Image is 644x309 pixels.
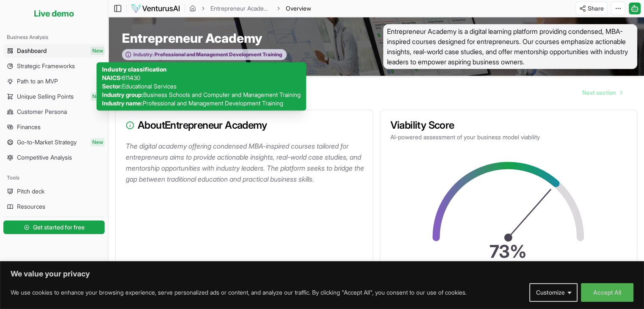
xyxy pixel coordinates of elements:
div: Industry classification [102,65,301,74]
span: Competitive Analysis [17,153,72,162]
span: Strategic Frameworks [17,62,75,70]
a: Get started for free [3,219,105,236]
span: Resources [17,202,45,211]
span: Pitch deck [17,187,44,196]
a: Unique Selling PointsNew [3,90,105,103]
span: Next section [582,88,616,97]
p: The digital academy offering condensed MBA-inspired courses tailored for entrepreneurs aims to pr... [126,141,366,185]
span: Dashboard [17,47,47,55]
span: Industry name: [102,99,143,107]
p: We use cookies to enhance your browsing experience, serve personalized ads or content, and analyz... [11,287,467,298]
button: Accept All [581,283,633,302]
button: Industry:Professional and Management Development Training [122,49,287,61]
button: Customize [529,283,578,302]
span: Path to an MVP [17,77,58,86]
nav: pagination [575,84,629,101]
a: Go-to-Market StrategyNew [3,135,105,149]
span: Get started for free [33,223,85,232]
span: Customer Persona [17,108,67,116]
text: 73 % [490,241,527,262]
span: Go-to-Market Strategy [17,138,77,146]
div: Tools [3,171,105,185]
span: Professional and Management Development Training [143,99,283,107]
span: Finances [17,123,41,131]
a: DashboardNew [3,44,105,58]
span: Unique Selling Points [17,92,74,101]
h3: Viability Score [390,120,627,130]
span: Sector: [102,83,122,90]
h3: About Entrepreneur Academy [126,120,362,130]
a: Path to an MVP [3,74,105,88]
a: Finances [3,120,105,134]
a: Pitch deck [3,185,105,198]
span: Share [588,4,604,13]
span: Industry group: [102,91,143,98]
span: Business Schools and Computer and Management Training [143,91,301,98]
nav: breadcrumb [189,4,311,13]
span: Educational Services [122,83,177,90]
span: New [91,47,105,55]
a: Customer Persona [3,105,105,119]
span: New [91,92,105,101]
p: We value your privacy [11,269,633,279]
p: AI-powered assessment of your business model viability [390,133,627,141]
span: Entrepreneur Academy is a digital learning platform providing condensed, MBA-inspired courses des... [383,24,638,69]
a: Resources [3,200,105,213]
a: Entrepreneur Academy [210,4,271,13]
div: Business Analysis [3,30,105,44]
img: logo [131,3,180,14]
a: Competitive Analysis [3,151,105,164]
a: Strategic Frameworks [3,59,105,73]
span: New [91,138,105,146]
span: Professional and Management Development Training [154,51,282,58]
button: Get started for free [3,221,105,234]
span: Overview [286,4,311,13]
span: 611430 [122,74,141,81]
a: Go to next page [575,84,629,101]
span: Industry: [133,51,154,58]
span: Entrepreneur Academy [122,30,262,46]
button: Share [575,2,608,15]
span: NAICS: [102,74,122,81]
